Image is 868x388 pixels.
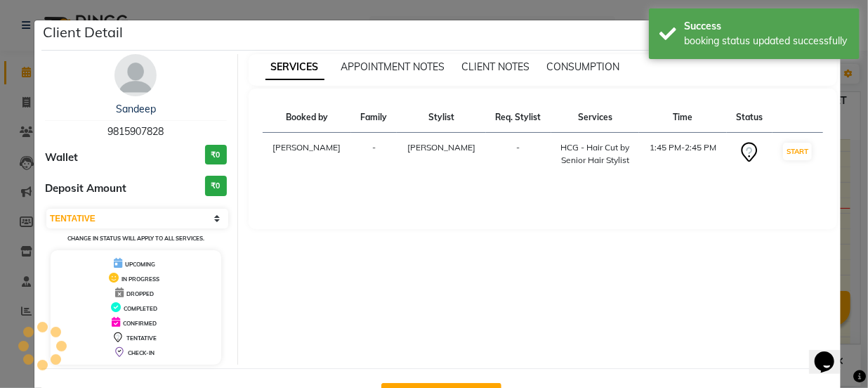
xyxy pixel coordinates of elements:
[107,125,164,138] span: 9815907828
[121,276,159,283] span: IN PROGRESS
[265,55,324,80] span: SERVICES
[263,133,352,176] td: [PERSON_NAME]
[67,235,204,242] small: Change in status will apply to all services.
[125,261,155,268] span: UPCOMING
[126,290,154,297] span: DROPPED
[560,141,631,167] div: HCG - Hair Cut by Senior Hair Stylist
[123,320,157,327] span: CONFIRMED
[551,103,640,133] th: Services
[45,181,126,197] span: Deposit Amount
[462,60,530,73] span: CLIENT NOTES
[116,103,156,115] a: Sandeep
[809,332,854,374] iframe: chat widget
[128,349,154,356] span: CHECK-IN
[126,335,157,342] span: TENTATIVE
[124,305,157,312] span: COMPLETED
[351,103,397,133] th: Family
[547,60,620,73] span: CONSUMPTION
[486,133,551,176] td: -
[486,103,551,133] th: Req. Stylist
[114,54,157,96] img: avatar
[684,34,849,48] div: booking status updated successfully
[407,142,475,153] span: [PERSON_NAME]
[351,133,397,176] td: -
[639,133,727,176] td: 1:45 PM-2:45 PM
[43,22,123,43] h5: Client Detail
[727,103,772,133] th: Status
[45,150,78,166] span: Wallet
[397,103,486,133] th: Stylist
[205,176,227,196] h3: ₹0
[263,103,352,133] th: Booked by
[783,143,812,160] button: START
[684,19,849,34] div: Success
[341,60,445,73] span: APPOINTMENT NOTES
[205,145,227,165] h3: ₹0
[639,103,727,133] th: Time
